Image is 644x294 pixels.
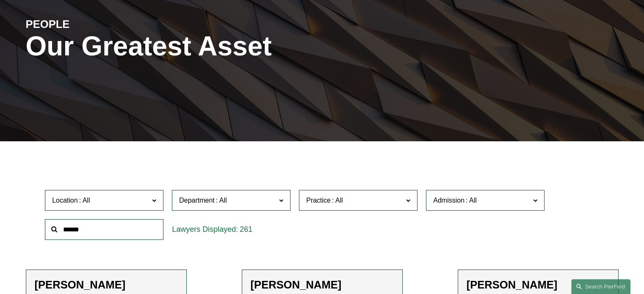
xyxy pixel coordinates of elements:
h2: [PERSON_NAME] [35,278,178,291]
span: Admission [433,197,464,204]
a: Search this site [571,279,630,294]
h2: [PERSON_NAME] [467,278,610,291]
h2: [PERSON_NAME] [251,278,394,291]
span: 261 [240,225,252,234]
span: Location [52,197,78,204]
span: Department [179,197,215,204]
h1: Our Greatest Asset [26,31,421,62]
h4: PEOPLE [26,17,174,31]
span: Practice [306,197,331,204]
